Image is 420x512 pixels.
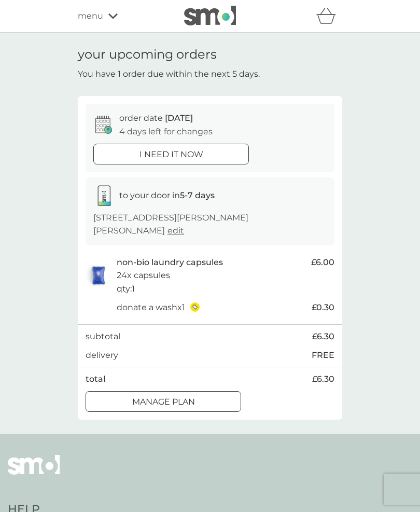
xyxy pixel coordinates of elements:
[117,256,223,269] p: non-bio laundry capsules
[119,190,215,200] span: to your door in
[167,226,184,236] a: edit
[117,301,185,314] p: donate a wash x 1
[119,125,213,139] p: 4 days left for changes
[86,391,241,412] button: Manage plan
[139,148,203,161] p: i need it now
[132,395,195,409] p: Manage plan
[86,349,118,362] p: delivery
[184,6,236,25] img: smol
[119,112,193,125] p: order date
[165,113,193,123] span: [DATE]
[180,190,215,200] strong: 5-7 days
[93,144,249,164] button: i need it now
[78,67,260,81] p: You have 1 order due within the next 5 days.
[117,282,135,296] p: qty : 1
[117,269,170,282] p: 24x capsules
[312,349,334,362] p: FREE
[312,330,334,343] span: £6.30
[312,372,334,386] span: £6.30
[8,455,60,490] img: smol
[311,256,334,269] span: £6.00
[93,211,327,238] p: [STREET_ADDRESS][PERSON_NAME][PERSON_NAME]
[312,301,334,314] span: £0.30
[78,47,217,62] h1: your upcoming orders
[86,330,120,343] p: subtotal
[78,9,103,23] span: menu
[316,6,342,26] div: basket
[86,372,105,386] p: total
